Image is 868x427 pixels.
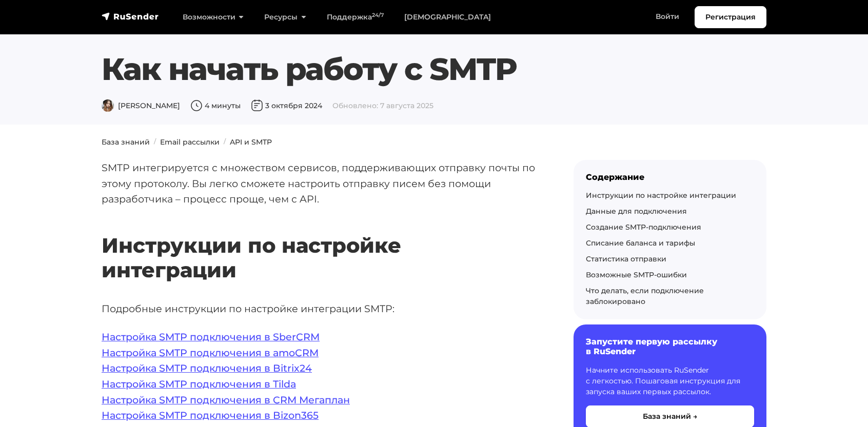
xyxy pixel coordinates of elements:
[645,6,689,27] a: Войти
[102,394,350,406] a: Настройка SMTP подключения в CRM Мегаплан
[102,137,150,147] a: База знаний
[172,7,254,28] a: Возможности
[160,137,220,147] a: Email рассылки
[102,160,541,207] p: SMTP интегрируется с множеством сервисов, поддерживающих отправку почты по этому протоколу. Вы ле...
[102,51,766,88] h1: Как начать работу с SMTP
[102,11,159,22] img: RuSender
[102,362,312,374] a: Настройка SMTP подключения в Bitrix24
[332,101,433,110] span: Обновлено: 7 августа 2025
[586,172,754,182] div: Содержание
[695,6,766,28] a: Регистрация
[102,409,319,421] a: Настройка SMTP подключения в Bizon365
[586,337,754,356] h6: Запустите первую рассылку в RuSender
[586,207,687,216] a: Данные для подключения
[102,331,320,343] a: Настройка SMTP подключения в SberCRM
[102,301,541,317] p: Подробные инструкции по настройке интеграции SMTP:
[372,12,384,18] sup: 24/7
[586,191,736,200] a: Инструкции по настройке интеграции
[190,101,241,110] span: 4 минуты
[254,7,316,28] a: Ресурсы
[394,7,501,28] a: [DEMOGRAPHIC_DATA]
[251,101,322,110] span: 3 октября 2024
[586,286,704,306] a: Что делать, если подключение заблокировано
[102,378,296,390] a: Настройка SMTP подключения в Tilda
[230,137,272,147] a: API и SMTP
[317,7,394,28] a: Поддержка24/7
[95,137,773,148] nav: breadcrumb
[586,270,687,279] a: Возможные SMTP-ошибки
[190,99,203,112] img: Время чтения
[586,254,666,263] a: Статистика отправки
[102,101,180,110] span: [PERSON_NAME]
[102,347,319,359] a: Настройка SMTP подключения в amoCRM
[586,222,701,232] a: Создание SMTP-подключения
[586,238,695,248] a: Списание баланса и тарифы
[251,99,263,112] img: Дата публикации
[586,365,754,397] p: Начните использовать RuSender с легкостью. Пошаговая инструкция для запуска ваших первых рассылок.
[102,203,541,282] h2: Инструкции по настройке интеграции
